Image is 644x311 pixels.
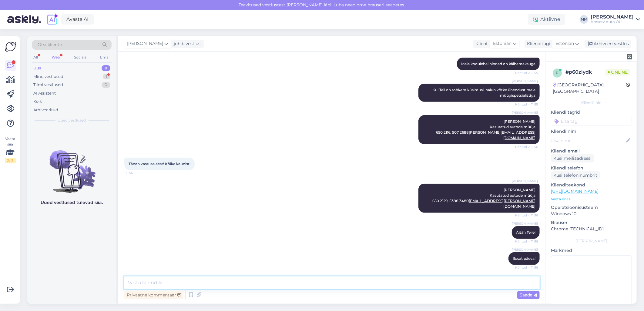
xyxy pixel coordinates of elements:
img: zendesk [627,54,632,59]
span: Nähtud ✓ 11:56 [515,239,538,244]
div: [PERSON_NAME] [551,238,632,244]
span: Nähtud ✓ 11:55 [515,102,538,107]
span: Kui Teil on rohkem küsimusi, palun võtke ühendust meie müügispetsialistiga [432,88,536,98]
div: Email [99,53,112,61]
div: Arhiveeri vestlus [585,40,631,48]
p: Windows 10 [551,211,632,217]
p: Kliendi email [551,148,632,154]
span: [PERSON_NAME] [512,79,538,83]
div: All [32,53,39,61]
div: Kõik [33,99,42,105]
span: Nähtud ✓ 11:56 [515,213,538,218]
a: [PERSON_NAME][EMAIL_ADDRESS][DOMAIN_NAME] [469,130,535,140]
div: Web [50,53,61,61]
span: [PERSON_NAME] [512,110,538,115]
img: No chats [27,139,116,194]
span: Nähtud ✓ 11:56 [515,265,538,270]
a: [URL][DOMAIN_NAME] [551,189,599,194]
div: # p60zlydk [565,69,605,76]
div: Uus [33,65,41,71]
p: Kliendi telefon [551,165,632,171]
div: Klient [473,41,488,47]
p: Kliendi nimi [551,128,632,135]
div: 0 [102,65,110,71]
a: [PERSON_NAME]Amserv Auto OÜ [591,15,640,24]
div: [PERSON_NAME] [591,15,634,19]
span: Nähtud ✓ 11:56 [515,145,538,149]
span: [PERSON_NAME] [512,179,538,183]
div: juhib vestlust [171,41,202,47]
p: Brauser [551,219,632,226]
span: Estonian [555,40,574,47]
div: Privaatne kommentaar [124,291,183,299]
p: Chrome [TECHNICAL_ID] [551,226,632,232]
input: Lisa nimi [551,137,625,144]
span: Uued vestlused [58,118,86,123]
a: Avasta AI [61,14,94,25]
div: 1 [103,74,110,80]
div: Amserv Auto OÜ [591,19,634,24]
div: Küsi meiliaadressi [551,154,594,162]
p: Uued vestlused tulevad siia. [41,199,103,206]
span: 11:56 [126,171,149,175]
a: [EMAIL_ADDRESS][PERSON_NAME][DOMAIN_NAME] [469,199,535,209]
img: explore-ai [46,13,59,26]
div: Kliendi info [551,100,632,105]
div: Küsi telefoninumbrit [551,171,600,179]
span: Ilusat päeva! [513,256,535,261]
div: 2 / 3 [5,158,16,163]
span: Aitäh Teile! [516,230,535,235]
span: Otsi kliente [38,42,62,48]
p: Operatsioonisüsteem [551,204,632,211]
span: Online [605,69,630,75]
div: 0 [102,82,110,88]
span: [PERSON_NAME] [512,247,538,252]
div: MM [580,15,588,24]
input: Lisa tag [551,117,632,126]
div: Arhiveeritud [33,107,58,113]
span: Tänan vastuse eest! Kõike kaunist! [129,162,190,166]
p: Märkmed [551,247,632,254]
span: Nähtud ✓ 11:55 [515,71,538,75]
p: Vaata edasi ... [551,196,632,202]
span: Meie kodulehel hinnad on käibemaksuga [461,62,535,66]
span: p [556,71,559,75]
p: Kliendi tag'id [551,109,632,115]
img: Askly Logo [5,41,16,52]
span: [PERSON_NAME] [512,221,538,226]
div: AI Assistent [33,90,56,96]
span: Saada [520,292,537,298]
div: Minu vestlused [33,74,63,80]
div: Aktiivne [528,14,565,25]
span: [PERSON_NAME] [127,40,163,47]
div: Tiimi vestlused [33,82,63,88]
div: Klienditugi [525,41,550,47]
div: Socials [73,53,88,61]
span: Estonian [493,40,512,47]
p: Klienditeekond [551,182,632,188]
div: Vaata siia [5,136,16,163]
div: [GEOGRAPHIC_DATA], [GEOGRAPHIC_DATA] [553,82,626,95]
